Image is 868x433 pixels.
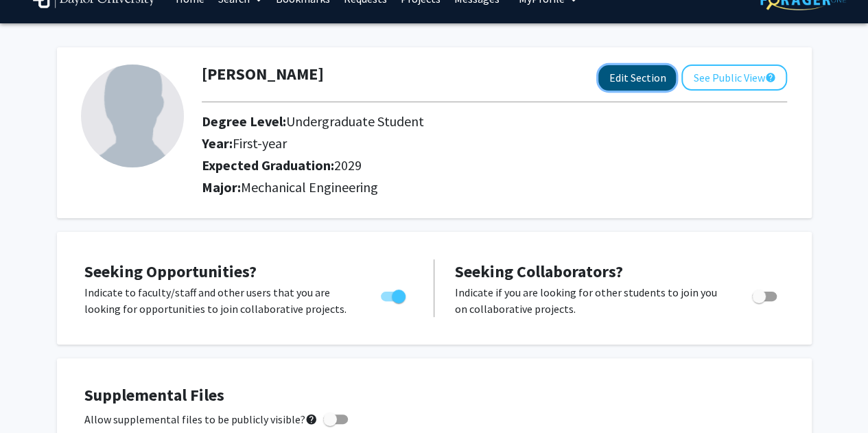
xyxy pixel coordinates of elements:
[10,371,58,423] iframe: Chat
[286,113,424,130] span: Undergraduate Student
[81,65,184,167] img: Profile Picture
[84,411,318,428] span: Allow supplemental files to be publicly visible?
[681,65,787,91] button: See Public View
[241,178,378,196] span: Mechanical Engineering
[305,411,318,428] mat-icon: help
[202,65,324,84] h1: [PERSON_NAME]
[84,386,784,406] h4: Supplemental Files
[747,284,784,305] div: Toggle
[598,65,676,91] button: Edit Section
[334,156,362,174] span: 2029
[84,261,257,282] span: Seeking Opportunities?
[455,284,726,317] p: Indicate if you are looking for other students to join you on collaborative projects.
[202,157,710,174] h2: Expected Graduation:
[375,284,413,305] div: Toggle
[202,135,710,152] h2: Year:
[84,284,355,317] p: Indicate to faculty/staff and other users that you are looking for opportunities to join collabor...
[233,134,287,152] span: First-year
[455,261,623,282] span: Seeking Collaborators?
[764,69,775,86] mat-icon: help
[202,179,787,196] h2: Major:
[202,113,710,130] h2: Degree Level:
